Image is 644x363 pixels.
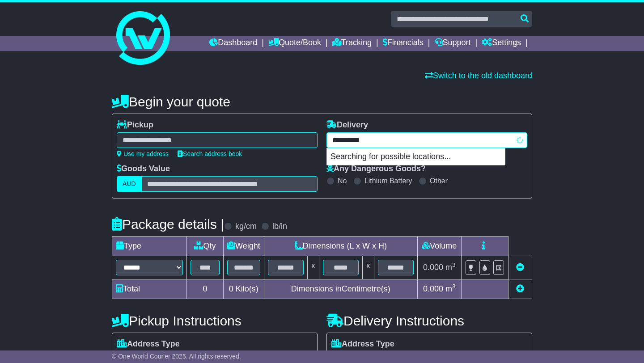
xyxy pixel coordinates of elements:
[430,177,448,185] label: Other
[117,164,170,174] label: Goods Value
[117,150,169,157] a: Use my address
[362,256,374,279] td: x
[383,36,424,51] a: Financials
[187,236,224,256] td: Qty
[117,120,153,130] label: Pickup
[482,36,521,51] a: Settings
[423,263,443,272] span: 0.000
[452,262,456,268] sup: 3
[326,164,426,174] label: Any Dangerous Goods?
[425,71,532,80] a: Switch to the old dashboard
[268,36,321,51] a: Quote/Book
[272,222,287,232] label: lb/in
[327,148,505,165] p: Searching for possible locations...
[224,279,264,299] td: Kilo(s)
[112,353,241,360] span: © One World Courier 2025. All rights reserved.
[423,284,443,293] span: 0.000
[264,279,417,299] td: Dimensions in Centimetre(s)
[117,176,142,192] label: AUD
[229,284,233,293] span: 0
[516,284,524,293] a: Add new item
[264,236,417,256] td: Dimensions (L x W x H)
[326,313,532,328] h4: Delivery Instructions
[112,279,187,299] td: Total
[112,217,224,232] h4: Package details |
[112,94,532,109] h4: Begin your quote
[209,36,257,51] a: Dashboard
[417,236,461,256] td: Volume
[331,339,394,349] label: Address Type
[326,120,368,130] label: Delivery
[187,279,224,299] td: 0
[178,150,242,157] a: Search address book
[364,177,412,185] label: Lithium Battery
[445,284,456,293] span: m
[326,132,527,148] typeahead: Please provide city
[435,36,471,51] a: Support
[445,263,456,272] span: m
[452,283,456,290] sup: 3
[338,177,347,185] label: No
[307,256,319,279] td: x
[224,236,264,256] td: Weight
[112,313,318,328] h4: Pickup Instructions
[112,236,187,256] td: Type
[332,36,372,51] a: Tracking
[235,222,257,232] label: kg/cm
[117,339,180,349] label: Address Type
[516,263,524,272] a: Remove this item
